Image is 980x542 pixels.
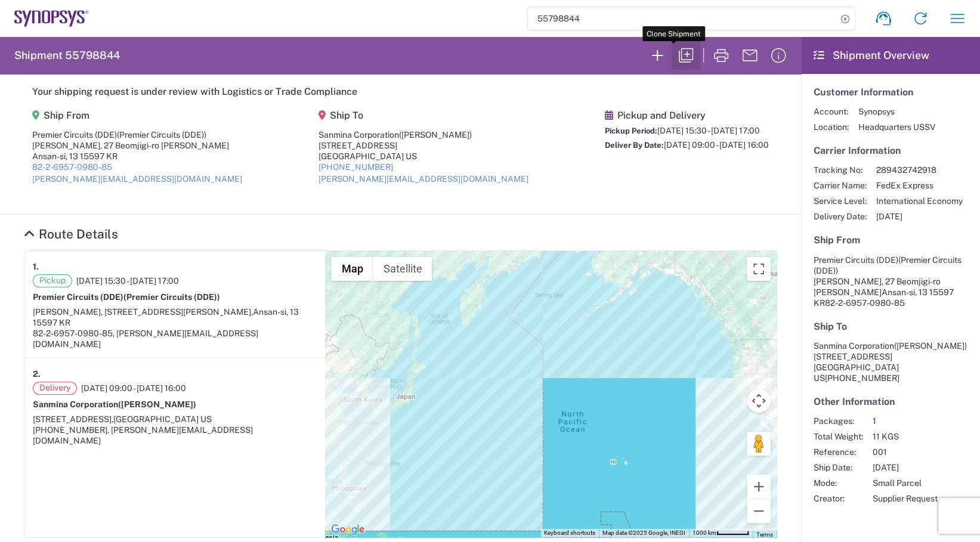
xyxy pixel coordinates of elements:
div: [STREET_ADDRESS] [319,140,528,151]
h5: Ship To [814,321,967,332]
span: 289432742918 [876,165,963,175]
span: Delivery [33,382,77,395]
span: [PERSON_NAME], 27 Beomjigi-ro [PERSON_NAME] [814,277,941,297]
span: Location: [814,122,849,132]
span: Total Weight: [814,431,863,442]
h5: Ship From [32,110,242,121]
span: ([PERSON_NAME]) [894,341,967,351]
a: Open this area in Google Maps (opens a new window) [328,522,367,537]
span: Tracking No: [814,165,867,175]
span: Carrier Name: [814,180,867,191]
div: [GEOGRAPHIC_DATA] US [319,151,528,162]
div: Premier Circuits (DDE) [32,129,242,140]
h5: Customer Information [814,86,967,98]
span: [PHONE_NUMBER] [825,373,899,383]
span: Headquarters USSV [858,122,935,132]
span: (Premier Circuits (DDE)) [814,255,962,275]
button: Show satellite imagery [373,257,432,281]
span: 82-2-6957-0980-85 [825,298,905,308]
span: Account: [814,106,849,117]
button: Show street map [331,257,373,281]
button: Drag Pegman onto the map to open Street View [747,432,771,456]
span: (Premier Circuits (DDE)) [117,130,206,140]
span: Pickup Period: [605,126,657,135]
h5: Carrier Information [814,145,967,156]
button: Zoom in [747,475,771,498]
span: Delivery Date: [814,211,867,222]
span: 001 [873,447,938,457]
span: Sanmina Corporation [STREET_ADDRESS] [814,341,967,361]
span: Service Level: [814,196,867,206]
span: [DATE] 09:00 - [DATE] 16:00 [81,383,186,394]
a: Hide Details [24,227,118,241]
div: Ansan-si, 13 15597 KR [32,151,242,162]
span: (Premier Circuits (DDE)) [123,292,220,302]
span: Ship Date: [814,462,863,473]
span: Small Parcel [873,478,938,488]
div: Sanmina Corporation [319,129,528,140]
h5: Other Information [814,396,967,407]
h5: Ship To [319,110,528,121]
h5: Ship From [814,234,967,246]
button: Keyboard shortcuts [544,529,595,537]
div: [PERSON_NAME], 27 Beomjigi-ro [PERSON_NAME] [32,140,242,151]
span: Pickup [33,274,72,287]
span: [DATE] [876,211,963,222]
span: [GEOGRAPHIC_DATA] US [113,414,212,424]
span: ([PERSON_NAME]) [118,399,196,409]
a: [PERSON_NAME][EMAIL_ADDRESS][DOMAIN_NAME] [319,174,528,184]
header: Shipment Overview [801,37,980,74]
a: [PERSON_NAME][EMAIL_ADDRESS][DOMAIN_NAME] [32,174,242,184]
span: Supplier Request [873,493,938,504]
span: Synopsys [858,106,935,117]
span: [DATE] 09:00 - [DATE] 16:00 [664,140,769,150]
button: Map Scale: 1000 km per 51 pixels [689,529,753,537]
h5: Pickup and Delivery [605,110,769,121]
span: Map data ©2025 Google, INEGI [602,529,685,536]
span: Packages: [814,416,863,426]
span: 1000 km [693,529,716,536]
strong: 1. [33,259,39,274]
h2: Shipment 55798844 [14,48,120,63]
button: Zoom out [747,499,771,523]
span: 11 KGS [873,431,938,442]
button: Map camera controls [747,389,771,413]
span: Creator: [814,493,863,504]
span: 1 [873,416,938,426]
span: [STREET_ADDRESS], [33,414,113,424]
span: FedEx Express [876,180,963,191]
span: [PERSON_NAME], [STREET_ADDRESS][PERSON_NAME], [33,307,253,317]
input: Shipment, tracking or reference number [528,7,837,30]
a: [PHONE_NUMBER] [319,162,393,172]
a: 82-2-6957-0980-85 [32,162,112,172]
a: Terms [756,531,773,538]
span: Reference: [814,447,863,457]
strong: Premier Circuits (DDE) [33,292,220,302]
address: [GEOGRAPHIC_DATA] US [814,340,967,383]
span: International Economy [876,196,963,206]
span: [DATE] 15:30 - [DATE] 17:00 [657,126,760,135]
span: Mode: [814,478,863,488]
span: [DATE] [873,462,938,473]
div: 82-2-6957-0980-85, [PERSON_NAME][EMAIL_ADDRESS][DOMAIN_NAME] [33,328,317,349]
span: Ansan-si, 13 15597 KR [33,307,299,327]
strong: Sanmina Corporation [33,399,196,409]
button: Toggle fullscreen view [747,257,771,281]
img: Google [328,522,367,537]
span: Deliver By Date: [605,141,664,150]
span: ([PERSON_NAME]) [399,130,472,140]
address: Ansan-si, 13 15597 KR [814,255,967,308]
span: [DATE] 15:30 - [DATE] 17:00 [76,275,179,286]
strong: 2. [33,367,41,382]
span: Premier Circuits (DDE) [814,255,898,265]
h5: Your shipping request is under review with Logistics or Trade Compliance [32,86,769,97]
div: [PHONE_NUMBER], [PERSON_NAME][EMAIL_ADDRESS][DOMAIN_NAME] [33,425,317,446]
